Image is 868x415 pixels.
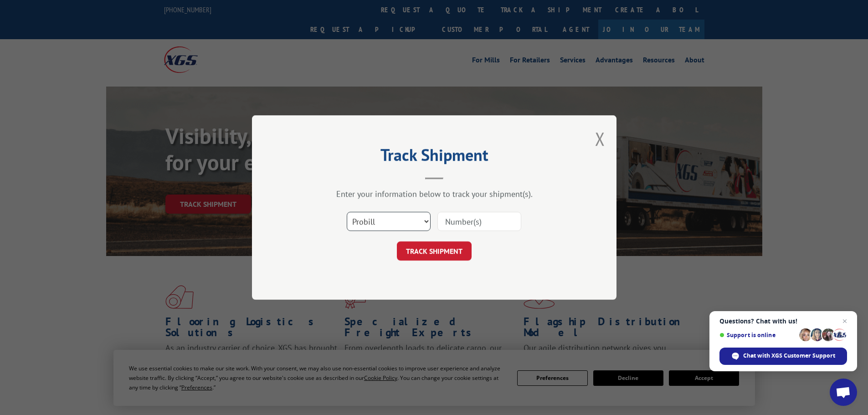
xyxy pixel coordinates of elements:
[830,379,857,406] div: Open chat
[719,332,796,338] span: Support is online
[719,318,847,325] span: Questions? Chat with us!
[397,241,472,261] button: TRACK SHIPMENT
[298,149,571,166] h2: Track Shipment
[743,352,835,360] span: Chat with XGS Customer Support
[298,189,571,199] div: Enter your information below to track your shipment(s).
[595,127,605,151] button: Close modal
[719,348,847,365] div: Chat with XGS Customer Support
[839,316,850,327] span: Close chat
[437,212,521,231] input: Number(s)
